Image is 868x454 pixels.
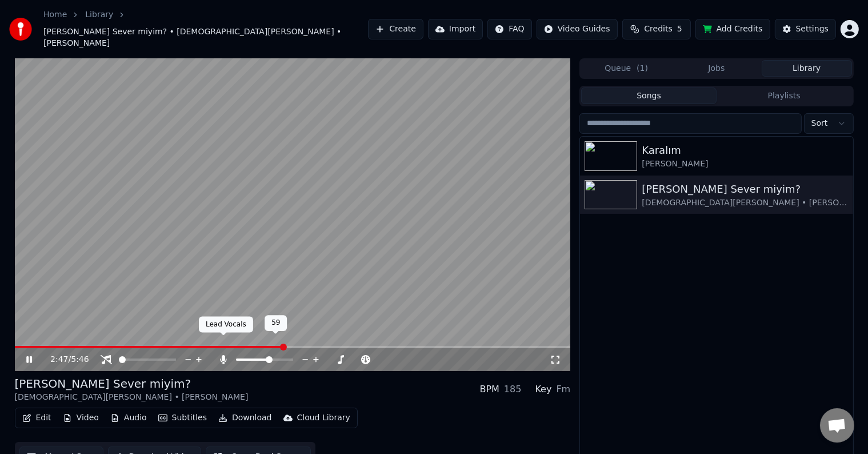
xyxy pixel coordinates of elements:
div: [DEMOGRAPHIC_DATA][PERSON_NAME] • [PERSON_NAME] [642,197,848,209]
div: [PERSON_NAME] [642,158,848,170]
a: Library [85,9,113,21]
div: [PERSON_NAME] Sever miyim? [15,376,249,392]
button: Subtitles [154,410,211,426]
span: 2:47 [50,354,68,365]
div: BPM [480,383,499,396]
button: Video Guides [537,19,618,39]
nav: breadcrumb [43,9,368,49]
button: Library [762,60,852,77]
button: Playlists [717,87,852,104]
button: Add Credits [695,19,770,39]
button: Audio [106,410,151,426]
a: Açık sohbet [820,408,854,443]
div: / [50,354,78,365]
span: ( 1 ) [637,63,648,74]
div: [DEMOGRAPHIC_DATA][PERSON_NAME] • [PERSON_NAME] [15,392,249,403]
button: Jobs [671,60,762,77]
button: Settings [775,19,836,39]
div: 185 [504,383,522,396]
span: [PERSON_NAME] Sever miyim? • [DEMOGRAPHIC_DATA][PERSON_NAME] • [PERSON_NAME] [43,26,368,49]
span: Credits [644,23,672,35]
span: Sort [811,118,828,129]
button: Import [428,19,483,39]
div: Fm [557,383,571,396]
div: Cloud Library [297,412,350,424]
button: Edit [18,410,56,426]
button: Songs [581,87,717,104]
div: Key [535,383,552,396]
button: Queue [581,60,671,77]
div: Karalım [642,142,848,158]
div: Settings [796,23,829,35]
a: Home [43,9,67,21]
button: Video [58,410,103,426]
span: 5 [677,23,682,35]
div: Lead Vocals [199,317,253,333]
button: Credits5 [622,19,691,39]
button: Download [214,410,277,426]
img: youka [9,18,32,41]
div: [PERSON_NAME] Sever miyim? [642,181,848,197]
div: 59 [265,315,287,331]
span: 5:46 [71,354,89,365]
button: FAQ [487,19,531,39]
button: Create [368,19,423,39]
